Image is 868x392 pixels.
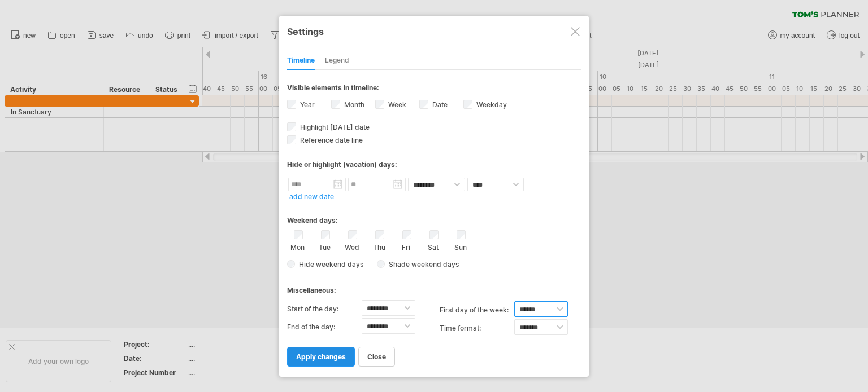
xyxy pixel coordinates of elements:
div: Legend [325,52,349,70]
label: Sun [453,241,467,252]
a: add new date [289,192,334,201]
label: first day of the week: [440,301,514,319]
a: apply changes [287,347,355,367]
span: close [367,353,386,361]
label: Date [430,100,448,109]
span: Highlight [DATE] date [298,123,370,131]
span: apply changes [296,353,346,361]
label: Month [342,100,364,109]
label: Thu [372,241,386,252]
label: Start of the day: [287,300,362,318]
div: Hide or highlight (vacation) days: [287,160,581,169]
div: Weekend days: [287,205,581,227]
span: Shade weekend days [385,260,459,268]
label: Weekday [474,100,507,109]
label: Fri [399,241,413,252]
label: End of the day: [287,318,362,336]
a: close [358,347,395,367]
div: Visible elements in timeline: [287,83,581,95]
div: Miscellaneous: [287,275,581,297]
label: Year [298,100,315,109]
label: Time format: [440,319,514,337]
div: Timeline [287,52,315,70]
label: Tue [318,241,332,252]
div: Settings [287,21,581,41]
label: Mon [290,241,305,252]
span: Hide weekend days [295,260,363,268]
label: Sat [426,241,440,252]
label: Week [386,100,406,109]
label: Wed [345,241,359,252]
span: Reference date line [298,136,363,144]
